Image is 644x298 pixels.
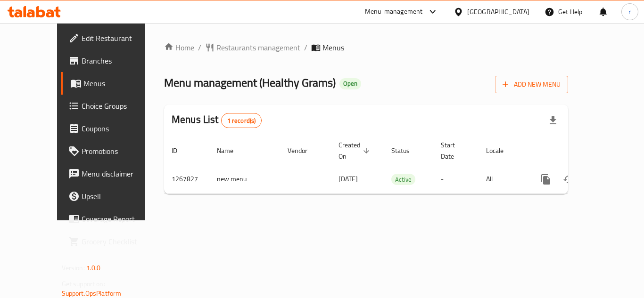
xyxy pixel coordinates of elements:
[391,145,422,156] span: Status
[339,80,361,88] span: Open
[467,7,529,17] div: [GEOGRAPHIC_DATA]
[486,145,516,156] span: Locale
[433,165,479,193] td: -
[61,72,165,95] a: Menus
[61,230,165,253] a: Grocery Checklist
[82,55,157,66] span: Branches
[391,174,415,185] div: Active
[535,168,557,191] button: more
[61,162,165,185] a: Menu disclaimer
[479,165,527,193] td: All
[172,113,262,128] h2: Menus List
[339,173,358,185] span: [DATE]
[217,145,246,156] span: Name
[542,109,564,132] div: Export file
[82,123,157,134] span: Coupons
[82,213,157,225] span: Coverage Report
[61,185,165,208] a: Upsell
[365,6,423,17] div: Menu-management
[495,76,568,93] button: Add New Menu
[82,145,157,157] span: Promotions
[221,113,262,128] div: Total records count
[527,137,633,165] th: Actions
[86,262,101,274] span: 1.0.0
[61,49,165,72] a: Branches
[339,139,372,162] span: Created On
[164,42,194,53] a: Home
[61,27,165,49] a: Edit Restaurant
[82,32,157,44] span: Edit Restaurant
[322,42,344,53] span: Menus
[304,42,307,53] li: /
[164,42,568,53] nav: breadcrumb
[172,145,190,156] span: ID
[205,42,300,53] a: Restaurants management
[164,137,633,194] table: enhanced table
[61,140,165,162] a: Promotions
[628,7,631,17] span: r
[288,145,320,156] span: Vendor
[82,100,157,112] span: Choice Groups
[61,95,165,117] a: Choice Groups
[441,139,467,162] span: Start Date
[61,117,165,140] a: Coupons
[391,174,415,185] span: Active
[164,72,336,93] span: Menu management ( Healthy Grams )
[339,78,361,89] div: Open
[557,168,580,191] button: Change Status
[222,116,262,125] span: 1 record(s)
[198,42,201,53] li: /
[209,165,280,193] td: new menu
[164,165,209,193] td: 1267827
[61,208,165,230] a: Coverage Report
[62,278,105,290] span: Get support on:
[83,78,157,89] span: Menus
[82,168,157,179] span: Menu disclaimer
[503,79,561,90] span: Add New Menu
[62,262,85,274] span: Version:
[82,236,157,247] span: Grocery Checklist
[82,191,157,202] span: Upsell
[216,42,300,53] span: Restaurants management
